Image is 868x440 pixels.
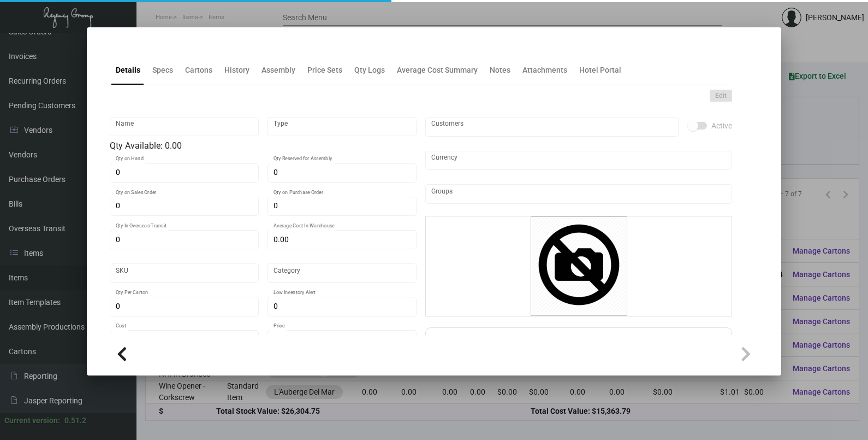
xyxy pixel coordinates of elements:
div: Current version: [4,415,60,426]
div: Cartons [185,64,212,76]
div: Average Cost Summary [397,64,478,76]
button: Edit [710,90,732,102]
div: Qty Logs [354,64,385,76]
div: Assembly [261,64,295,76]
div: 0.51.2 [64,415,86,426]
div: Hotel Portal [579,64,621,76]
div: Notes [490,64,510,76]
input: Add new.. [431,122,673,131]
div: Price Sets [307,64,342,76]
span: Edit [715,91,727,101]
div: Attachments [522,64,567,76]
div: Qty Available: 0.00 [110,139,417,152]
input: Add new.. [431,190,727,198]
div: Details [116,64,140,76]
div: Specs [152,64,173,76]
div: History [224,64,249,76]
span: Active [711,119,732,132]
